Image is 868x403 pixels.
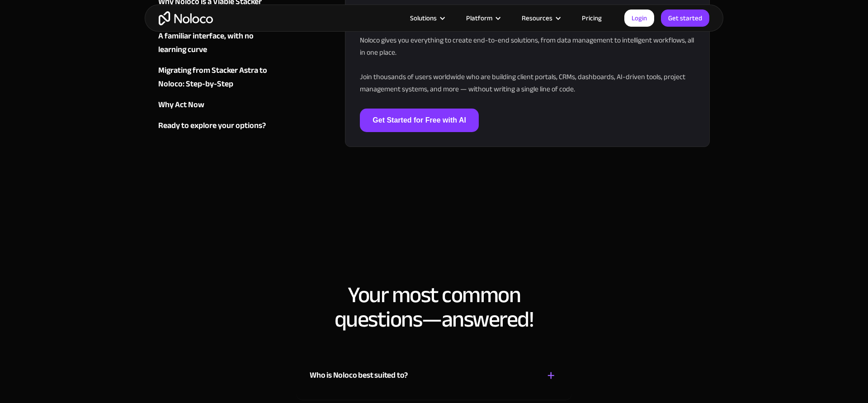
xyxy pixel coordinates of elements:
div: Platform [455,12,510,24]
div: Why Act Now [158,98,204,112]
div: Resources [510,12,571,24]
p: Noloco is a complete no-code platform that lets you build powerful business apps with integrated ... [360,9,695,95]
h2: Your most common questions—answered! [154,283,714,332]
div: Ready to explore your options? [158,119,266,133]
div: Who is Noloco best suited to? [310,369,408,382]
div: Resources [522,12,552,24]
a: Pricing [571,12,613,24]
a: home [159,11,213,25]
a: Ready to explore your options? [158,119,268,133]
a: Why Act Now [158,98,268,112]
div: Solutions [399,12,455,24]
div: Solutions [410,12,437,24]
a: Get started [661,9,709,27]
a: Migrating from Stacker Astra to Noloco: Step-by-Step [158,64,268,91]
a: Login [624,9,654,27]
a: Get Started for Free with AI [360,109,479,132]
a: A familiar interface, with no learning curve [158,29,268,57]
div: + [547,368,555,384]
div: Platform [466,12,492,24]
